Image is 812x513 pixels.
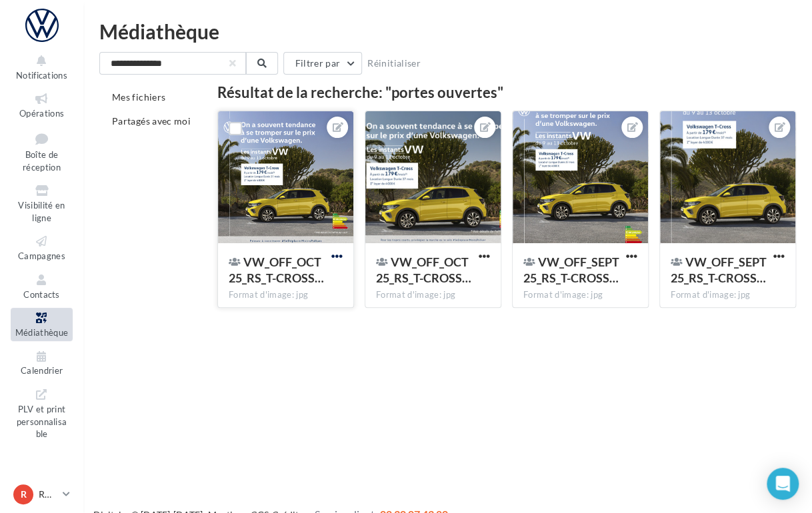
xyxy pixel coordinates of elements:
[17,401,67,439] span: PLV et print personnalisable
[11,231,73,264] a: Campagnes
[217,85,796,100] div: Résultat de la recherche: "portes ouvertes"
[18,200,65,223] span: Visibilité en ligne
[523,255,619,285] span: VW_OFF_SEPT25_RS_T-CROSS_InstantVW1080X1350
[11,127,73,176] a: Boîte de réception
[376,289,490,301] div: Format d'image: jpg
[23,149,61,173] span: Boîte de réception
[229,289,343,301] div: Format d'image: jpg
[23,289,60,300] span: Contacts
[15,327,69,338] span: Médiathèque
[21,366,63,376] span: Calendrier
[671,255,767,285] span: VW_OFF_SEPT25_RS_T-CROSS_InstantVW_1920X1080
[767,468,799,500] div: Open Intercom Messenger
[16,70,67,81] span: Notifications
[671,289,785,301] div: Format d'image: jpg
[99,21,796,41] div: Médiathèque
[11,346,73,379] a: Calendrier
[11,482,73,507] a: R RAMBOUILLET
[19,108,64,119] span: Opérations
[18,251,65,261] span: Campagnes
[229,255,324,285] span: VW_OFF_OCT25_RS_T-CROSS_InstantVW_CARRE
[523,289,637,301] div: Format d'image: jpg
[11,89,73,121] a: Opérations
[283,52,362,75] button: Filtrer par
[362,55,426,71] button: Réinitialiser
[11,384,73,442] a: PLV et print personnalisable
[39,488,57,501] p: RAMBOUILLET
[376,255,471,285] span: VW_OFF_OCT25_RS_T-CROSS_InstantVW_GMB_1740X1300
[11,308,73,340] a: Médiathèque
[21,488,27,501] span: R
[112,115,191,127] span: Partagés avec moi
[112,91,165,103] span: Mes fichiers
[11,181,73,226] a: Visibilité en ligne
[11,270,73,302] a: Contacts
[11,51,73,83] button: Notifications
